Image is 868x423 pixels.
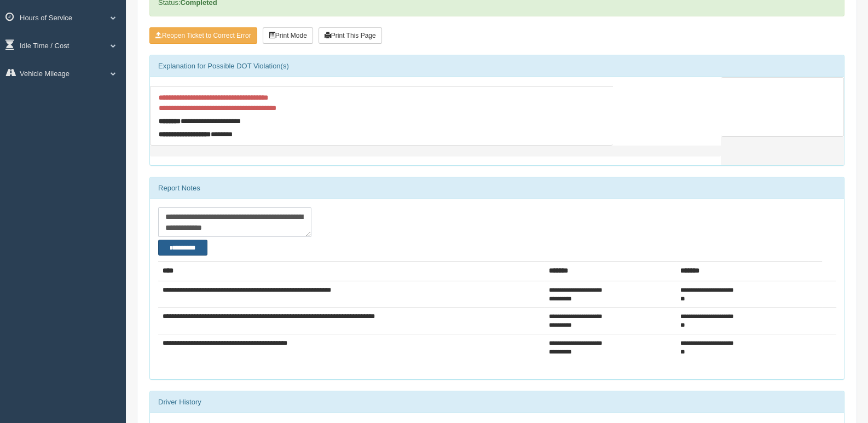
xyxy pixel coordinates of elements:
[158,240,207,256] button: Change Filter Options
[150,55,844,77] div: Explanation for Possible DOT Violation(s)
[150,177,844,199] div: Report Notes
[263,27,313,44] button: Print Mode
[319,27,382,44] button: Print This Page
[150,391,844,413] div: Driver History
[149,27,257,44] button: Reopen Ticket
